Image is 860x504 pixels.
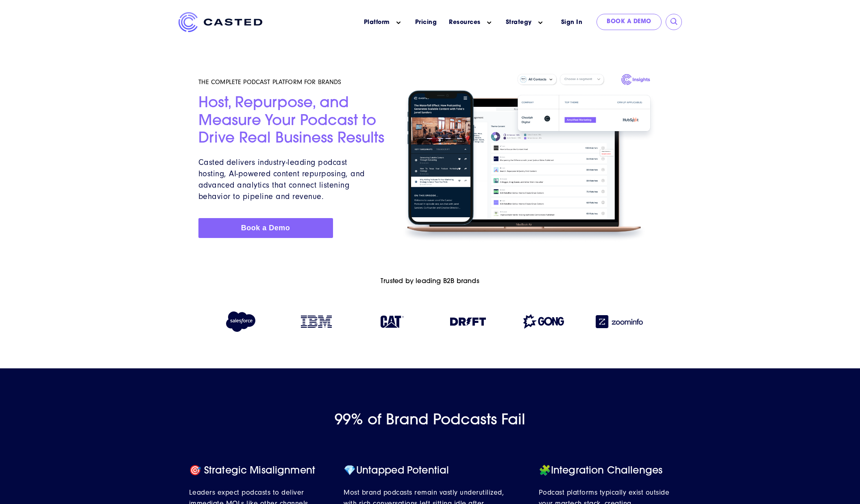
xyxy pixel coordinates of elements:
h5: THE COMPLETE PODCAST PLATFORM FOR BRANDS [198,78,386,86]
span: Casted delivers industry-leading podcast hosting, AI-powered content repurposing, and advanced an... [198,158,365,201]
h6: Trusted by leading B2B brands [198,278,662,286]
img: Drift logo [450,318,486,326]
img: Gong logo [523,314,564,329]
a: Strategy [506,18,532,27]
a: Sign In [551,14,593,31]
img: Casted_Logo_Horizontal_FullColor_PUR_BLUE [179,12,262,32]
a: Resources [449,18,481,27]
span: Untapped Potential [344,466,449,476]
img: IBM logo [301,316,332,328]
span: 🧩 [539,466,551,476]
nav: Main menu [274,12,551,33]
img: Salesforce logo [222,311,259,332]
h2: Host, Repurpose, and Measure Your Podcast to Drive Real Business Results [198,95,386,148]
span: 🎯 Strategic Misalignment [189,466,316,476]
img: Homepage Hero [396,70,662,246]
span: Integration Challenges [539,466,662,476]
img: Zoominfo logo [596,315,643,328]
a: Platform [364,18,390,27]
input: Submit [670,18,678,26]
span: Book a Demo [241,224,290,232]
a: Book a Demo [198,218,333,238]
span: 💎 [344,466,356,476]
a: Pricing [415,18,437,27]
img: Caterpillar logo [381,316,404,328]
a: Book a Demo [597,14,662,30]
